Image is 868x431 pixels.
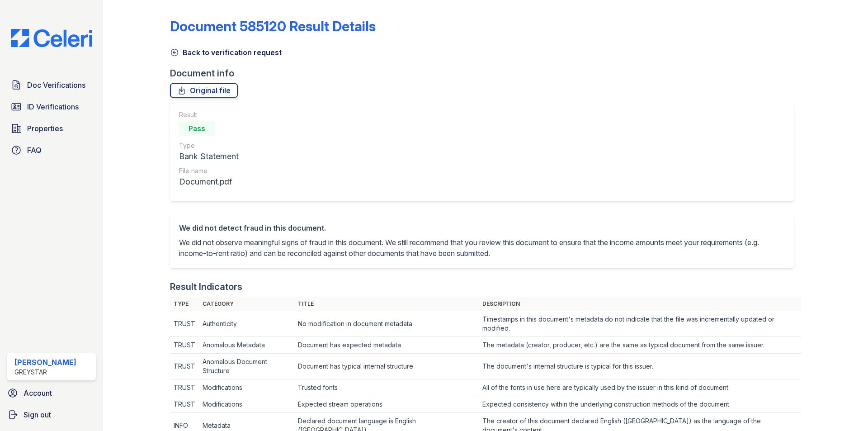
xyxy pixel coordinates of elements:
div: Pass [179,121,215,136]
td: TRUST [170,396,199,413]
td: Anomalous Document Structure [199,354,295,379]
td: Modifications [199,379,295,396]
div: Document.pdf [179,175,239,188]
td: Timestamps in this document's metadata do not indicate that the file was incrementally updated or... [479,311,801,337]
div: [PERSON_NAME] [14,357,76,368]
a: Properties [7,119,96,137]
span: Sign out [24,409,51,420]
p: We did not observe meaningful signs of fraud in this document. We still recommend that you review... [179,237,785,259]
a: Back to verification request [170,47,282,58]
div: Bank Statement [179,150,239,163]
a: Document 585120 Result Details [170,18,376,34]
div: Document info [170,67,801,80]
td: Modifications [199,396,295,413]
td: The metadata (creator, producer, etc.) are the same as typical document from the same issuer. [479,337,801,354]
th: Title [294,297,478,311]
span: Doc Verifications [27,80,85,90]
td: Authenticity [199,311,295,337]
div: Greystar [14,368,76,377]
td: Trusted fonts [294,379,478,396]
td: The document's internal structure is typical for this issuer. [479,354,801,379]
td: Document has typical internal structure [294,354,478,379]
a: ID Verifications [7,98,96,116]
span: Account [24,388,52,398]
img: CE_Logo_Blue-a8612792a0a2168367f1c8372b55b34899dd931a85d93a1a3d3e32e68fde9ad4.png [4,29,99,47]
span: Properties [27,123,63,134]
td: TRUST [170,337,199,354]
th: Category [199,297,295,311]
div: We did not detect fraud in this document. [179,223,785,233]
td: Document has expected metadata [294,337,478,354]
td: No modification in document metadata [294,311,478,337]
td: TRUST [170,379,199,396]
th: Description [479,297,801,311]
div: Result [179,110,239,119]
th: Type [170,297,199,311]
a: Sign out [4,406,99,424]
div: Result Indicators [170,280,242,293]
td: TRUST [170,354,199,379]
div: File name [179,166,239,175]
td: All of the fonts in use here are typically used by the issuer in this kind of document. [479,379,801,396]
div: Type [179,141,239,150]
a: Doc Verifications [7,76,96,94]
span: ID Verifications [27,101,79,112]
a: Original file [170,83,238,98]
td: Expected stream operations [294,396,478,413]
a: Account [4,384,99,402]
a: FAQ [7,141,96,159]
td: Expected consistency within the underlying construction methods of the document. [479,396,801,413]
span: FAQ [27,145,42,156]
td: TRUST [170,311,199,337]
td: Anomalous Metadata [199,337,295,354]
